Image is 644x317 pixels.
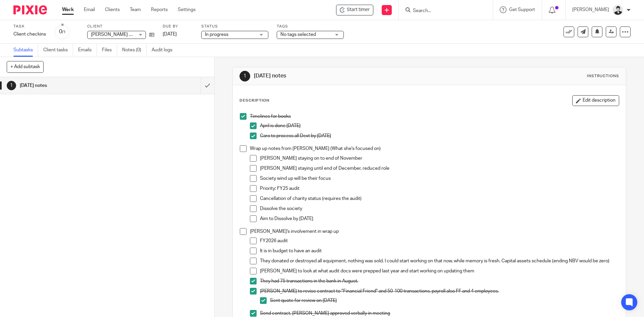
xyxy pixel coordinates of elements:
[163,24,193,29] label: Due by
[260,288,619,295] p: [PERSON_NAME] to revise contract to "Financial Friend" and 50-100 transactions. payroll also FF a...
[151,6,168,13] a: Reports
[13,31,46,38] div: Client checkins
[13,5,47,14] img: Pixie
[260,258,619,264] p: They donated or destroyed all equipment, nothing was sold. I could start working on that now, whi...
[78,44,97,57] a: Emails
[260,165,619,172] p: [PERSON_NAME] staying until end of December, reduced role
[163,32,177,37] span: [DATE]
[87,24,154,29] label: Client
[13,44,38,57] a: Subtasks
[612,5,623,15] img: squarehead.jpg
[260,122,619,129] p: April is done [DATE]
[250,228,619,235] p: [PERSON_NAME]'s involvement in wrap up
[91,32,141,37] span: [PERSON_NAME] Clinic
[105,6,120,13] a: Clients
[102,44,117,57] a: Files
[347,6,370,13] span: Start timer
[201,24,268,29] label: Status
[250,145,619,152] p: Wrap up notes from [PERSON_NAME] (What she's focused on)
[260,195,619,202] p: Cancellation of charity status (requires the audit)
[270,297,619,304] p: Sent quote for review on [DATE]
[260,133,619,139] p: Caro to process all Dext by [DATE]
[20,81,136,91] h1: [DATE] notes
[260,185,619,192] p: Priority: FY25 audit
[572,95,619,106] button: Edit description
[572,6,609,13] p: [PERSON_NAME]
[260,237,619,244] p: FY2026 audit
[260,278,619,284] p: They had 75 transactions in the bank in August.
[239,98,269,103] p: Description
[84,6,95,13] a: Email
[13,24,46,29] label: Task
[260,175,619,182] p: Society wind up will be their focus
[178,6,196,13] a: Settings
[7,61,44,72] button: + Add subtask
[205,32,228,37] span: In progress
[239,71,250,82] div: 1
[254,72,444,80] h1: [DATE] notes
[260,205,619,212] p: Dissolve the society
[280,32,316,37] span: No tags selected
[260,268,619,274] p: [PERSON_NAME] to look at what audit docs were prepped last year and start working on updating them
[62,6,74,13] a: Work
[277,24,344,29] label: Tags
[260,310,619,317] p: Send contract, [PERSON_NAME] approved verbally in meeting
[260,215,619,222] p: Aim to Dissolve by [DATE]
[7,81,16,90] div: 1
[587,73,619,79] div: Instructions
[130,6,141,13] a: Team
[412,8,473,14] input: Search
[152,44,177,57] a: Audit logs
[509,7,535,12] span: Get Support
[260,248,619,254] p: It is in budget to have an audit
[260,155,619,162] p: [PERSON_NAME] staying on to end of November
[122,44,147,57] a: Notes (0)
[62,30,66,34] small: /1
[59,28,66,36] div: 0
[336,5,373,15] div: Elizabeth Bagshaw Clinic - Client checkins
[43,44,73,57] a: Client tasks
[250,113,619,120] p: Timelines for books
